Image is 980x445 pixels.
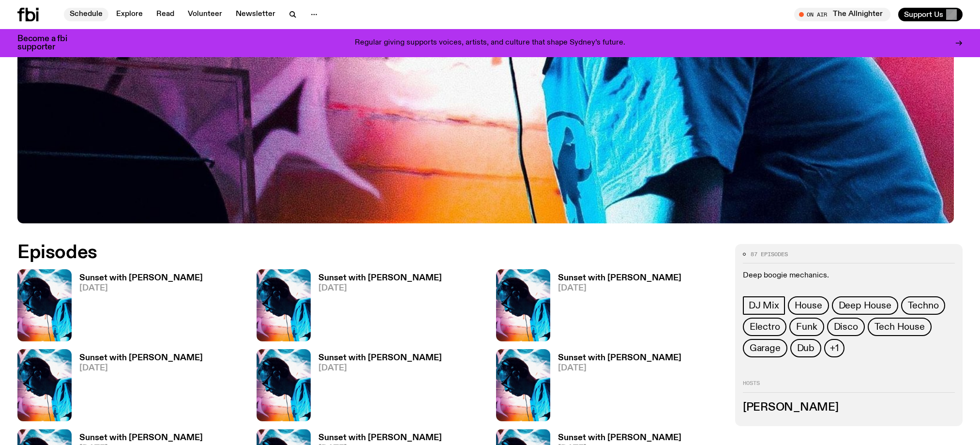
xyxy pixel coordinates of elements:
h2: Episodes [17,244,644,261]
a: Sunset with [PERSON_NAME][DATE] [550,274,681,341]
span: [DATE] [558,364,681,372]
span: Dub [797,343,814,353]
span: House [795,300,822,311]
img: Simon Caldwell stands side on, looking downwards. He has headphones on. Behind him is a brightly ... [256,349,311,421]
h3: Become a fbi supporter [17,35,79,51]
a: House [788,296,829,315]
a: Electro [743,318,787,336]
span: Support Us [904,10,943,19]
h3: Sunset with [PERSON_NAME] [79,274,203,282]
img: Simon Caldwell stands side on, looking downwards. He has headphones on. Behind him is a brightly ... [17,269,72,341]
a: Volunteer [182,8,228,21]
a: Dub [790,339,821,357]
span: Disco [834,322,858,332]
span: [DATE] [318,364,442,372]
span: [DATE] [318,284,442,292]
span: [DATE] [79,284,203,292]
button: +1 [824,339,844,357]
a: Sunset with [PERSON_NAME][DATE] [550,354,681,421]
span: Techno [908,300,939,311]
span: 87 episodes [751,252,788,257]
button: On AirThe Allnighter [794,8,890,21]
p: Deep boogie mechanics. [743,271,955,280]
h2: Hosts [743,381,955,392]
img: Simon Caldwell stands side on, looking downwards. He has headphones on. Behind him is a brightly ... [496,269,550,341]
h3: Sunset with [PERSON_NAME] [318,354,442,362]
a: Tech House [868,318,932,336]
h3: Sunset with [PERSON_NAME] [558,434,681,442]
span: [DATE] [79,364,203,372]
a: Sunset with [PERSON_NAME][DATE] [311,354,442,421]
h3: [PERSON_NAME] [743,402,955,413]
span: DJ Mix [749,300,779,311]
h3: Sunset with [PERSON_NAME] [558,274,681,282]
a: Disco [827,318,865,336]
h3: Sunset with [PERSON_NAME] [79,354,203,362]
span: Tech House [874,322,925,332]
span: +1 [830,343,839,353]
img: Simon Caldwell stands side on, looking downwards. He has headphones on. Behind him is a brightly ... [256,269,311,341]
p: Regular giving supports voices, artists, and culture that shape Sydney’s future. [355,39,625,47]
a: Techno [901,296,946,315]
h3: Sunset with [PERSON_NAME] [558,354,681,362]
a: Read [151,8,180,21]
a: Sunset with [PERSON_NAME][DATE] [311,274,442,341]
span: Electro [750,322,780,332]
a: Deep House [832,296,898,315]
a: Newsletter [230,8,281,21]
a: DJ Mix [743,296,785,315]
a: Funk [789,318,824,336]
a: Sunset with [PERSON_NAME][DATE] [72,354,203,421]
button: Support Us [898,8,963,21]
span: Garage [750,343,781,353]
a: Explore [110,8,149,21]
img: Simon Caldwell stands side on, looking downwards. He has headphones on. Behind him is a brightly ... [496,349,550,421]
a: Schedule [64,8,108,21]
span: [DATE] [558,284,681,292]
h3: Sunset with [PERSON_NAME] [318,434,442,442]
a: Garage [743,339,787,357]
span: Deep House [839,300,891,311]
h3: Sunset with [PERSON_NAME] [79,434,203,442]
img: Simon Caldwell stands side on, looking downwards. He has headphones on. Behind him is a brightly ... [17,349,72,421]
span: Funk [796,322,817,332]
a: Sunset with [PERSON_NAME][DATE] [72,274,203,341]
h3: Sunset with [PERSON_NAME] [318,274,442,282]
